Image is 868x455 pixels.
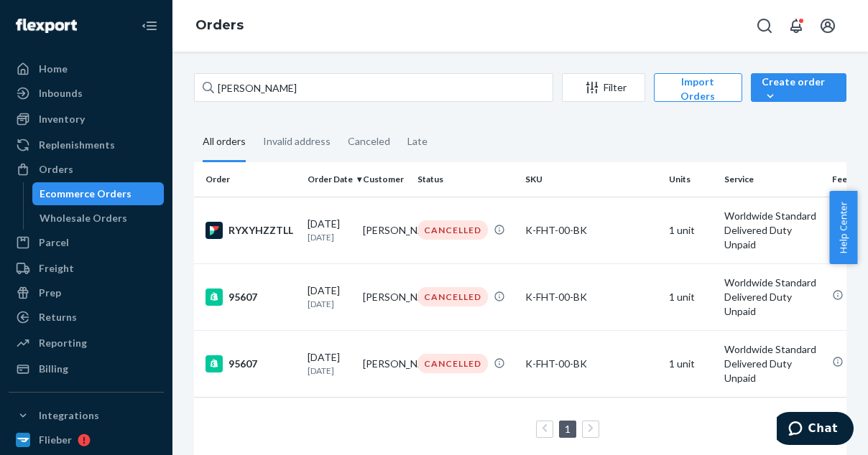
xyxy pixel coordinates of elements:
[9,404,164,427] button: Integrations
[663,197,719,263] td: 1 unit
[263,123,331,160] div: Invalid address
[663,263,719,330] td: 1 unit
[194,73,553,102] input: Search orders
[520,162,663,197] th: SKU
[719,162,826,197] th: Service
[40,211,127,225] div: Wholesale Orders
[39,286,61,300] div: Prep
[9,281,164,304] a: Prep
[135,11,164,40] button: Close Navigation
[308,298,351,310] p: [DATE]
[9,306,164,329] a: Returns
[357,330,412,397] td: [PERSON_NAME]
[357,263,412,330] td: [PERSON_NAME]
[525,290,657,304] div: K-FHT-00-BK
[39,112,85,126] div: Inventory
[16,19,77,33] img: Flexport logo
[40,187,131,201] div: Ecommerce Orders
[562,73,645,102] button: Filter
[525,357,657,371] div: K-FHT-00-BK
[663,162,719,197] th: Units
[39,261,74,276] div: Freight
[39,408,99,423] div: Integrations
[39,235,69,250] div: Parcel
[308,350,351,377] div: [DATE]
[195,17,244,33] a: Orders
[39,336,87,350] div: Reporting
[417,287,488,306] div: CANCELLED
[417,354,488,373] div: CANCELLED
[9,257,164,280] a: Freight
[39,433,72,447] div: Flieber
[525,223,657,238] div: K-FHT-00-BK
[206,222,296,239] div: RYXYHZZTLL
[302,162,357,197] th: Order Date
[777,412,854,448] iframe: Opens a widget where you can chat to one of our agents
[9,428,164,451] a: Flieber
[9,108,164,131] a: Inventory
[184,5,255,47] ol: breadcrumbs
[9,133,164,156] a: Replenishments
[39,362,68,376] div: Billing
[782,11,811,40] button: Open notifications
[32,207,165,230] a: Wholesale Orders
[563,80,645,95] div: Filter
[663,330,719,397] td: 1 unit
[203,123,246,162] div: All orders
[829,191,857,264] button: Help Center
[417,220,488,240] div: CANCELLED
[39,162,73,177] div: Orders
[206,355,296,372] div: 95607
[363,173,407,185] div: Customer
[308,283,351,310] div: [DATE]
[724,342,821,385] p: Worldwide Standard Delivered Duty Unpaid
[32,182,165,205] a: Ecommerce Orders
[39,138,115,152] div: Replenishments
[308,217,351,243] div: [DATE]
[308,231,351,243] p: [DATE]
[724,276,821,319] p: Worldwide Standard Delivered Duty Unpaid
[813,11,842,40] button: Open account menu
[39,310,77,324] div: Returns
[206,289,296,306] div: 95607
[750,11,779,40] button: Open Search Box
[9,158,164,181] a: Orders
[9,357,164,380] a: Billing
[357,197,412,263] td: [PERSON_NAME]
[751,73,846,102] button: Create order
[9,231,164,254] a: Parcel
[762,75,836,103] div: Create order
[407,123,428,160] div: Late
[9,57,164,80] a: Home
[724,209,821,252] p: Worldwide Standard Delivered Duty Unpaid
[9,82,164,105] a: Inbounds
[348,123,390,160] div: Canceled
[9,332,164,355] a: Reporting
[562,423,573,435] a: Page 1 is your current page
[412,162,520,197] th: Status
[39,62,68,76] div: Home
[308,365,351,377] p: [DATE]
[194,162,302,197] th: Order
[39,86,83,100] div: Inbounds
[654,73,742,102] button: Import Orders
